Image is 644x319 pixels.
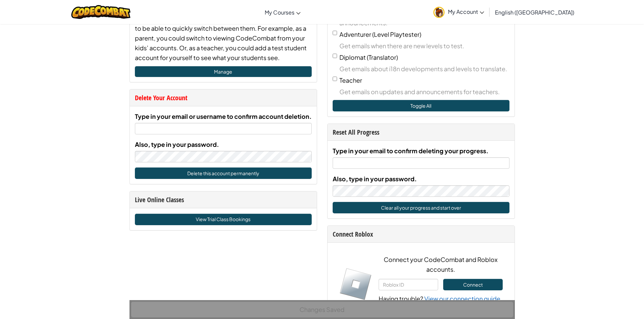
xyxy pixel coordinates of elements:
span: Get emails on updates and announcements for teachers. [339,87,509,97]
span: Teacher [339,76,362,84]
a: English ([GEOGRAPHIC_DATA]) [492,3,578,21]
span: Diplomat [339,53,366,61]
span: English ([GEOGRAPHIC_DATA]) [495,9,574,16]
div: Live Online Classes [135,195,312,205]
span: Get emails when there are new levels to test. [339,41,509,51]
span: My Account [448,8,484,15]
img: roblox-logo.svg [339,268,372,300]
p: Connect your CodeCombat and Roblox accounts. [379,255,502,274]
span: Having trouble? [379,295,423,302]
img: CodeCombat logo [71,5,130,19]
span: My Courses [265,9,294,16]
label: Also, type in your password. [333,174,417,184]
button: Toggle All [333,100,509,111]
button: Connect [443,279,502,290]
a: My Account [430,1,487,23]
img: avatar [433,7,445,18]
span: Adventurer [339,30,371,38]
a: Manage [135,66,312,77]
a: My Courses [261,3,304,21]
a: View Trial Class Bookings [135,214,312,225]
div: Add connections between different CodeCombat accounts to be able to quickly switch between them. ... [135,14,312,62]
button: Delete this account permanently [135,167,312,179]
div: Reset All Progress [333,127,509,137]
span: (Level Playtester) [372,30,421,38]
div: Connect Roblox [333,229,509,239]
a: View our connection guide here [379,295,500,312]
div: Delete Your Account [135,93,312,103]
label: Also, type in your password. [135,139,219,149]
input: Roblox ID [379,279,438,290]
span: (Translator) [367,53,398,61]
label: Type in your email to confirm deleting your progress. [333,146,488,156]
label: Type in your email or username to confirm account deletion. [135,111,312,121]
button: Clear all your progress and start over [333,202,509,213]
span: Get emails about i18n developments and levels to translate. [339,64,509,74]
